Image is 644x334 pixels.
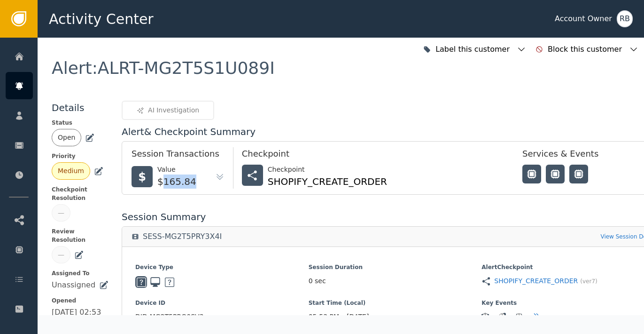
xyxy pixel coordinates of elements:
div: Checkpoint [268,165,387,175]
span: Start Time (Local) [309,299,482,307]
span: 05:53 PM [309,312,339,322]
span: [DATE] [347,312,369,322]
div: 1 [516,313,522,320]
div: Account Owner [555,13,612,24]
div: SHOPIFY_CREATE_ORDER [268,175,387,189]
div: — [58,208,64,218]
div: [DATE] 02:53 PM PDT [52,307,109,329]
span: Status [52,119,109,127]
div: Services & Events [522,147,635,165]
span: Priority [52,152,109,160]
span: Assigned To [52,269,109,278]
a: SHOPIFY_CREATE_ORDER [494,276,578,286]
span: Checkpoint Resolution [52,185,109,202]
div: Value [157,165,196,175]
div: — [58,250,64,260]
button: Label this customer [421,39,528,60]
span: Opened [52,296,109,305]
div: Block this customer [548,44,624,55]
div: Medium [58,166,84,176]
span: Device ID [135,299,309,307]
div: Unassigned [52,279,95,291]
div: SESS-MG2T5PRY3X4I [143,232,222,241]
div: Checkpoint [242,147,504,165]
span: (ver 7 ) [580,277,597,286]
span: Review Resolution [52,227,109,244]
div: Session Transactions [132,147,225,165]
div: 1 [499,313,505,320]
div: 1 [482,313,489,320]
div: $165.84 [157,175,196,189]
div: Label this customer [435,44,512,55]
span: Session Duration [309,263,482,271]
span: 0 sec [309,276,326,286]
span: $ [138,168,146,185]
div: Details [52,101,109,115]
div: Open [58,133,75,143]
button: RB [617,10,633,27]
span: DID-MG2T5PRO0SV3 [135,312,309,322]
div: Alert : ALRT-MG2T5S1U089I [52,60,275,77]
button: Block this customer [533,39,641,60]
span: Device Type [135,263,309,271]
span: Activity Center [49,8,154,30]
